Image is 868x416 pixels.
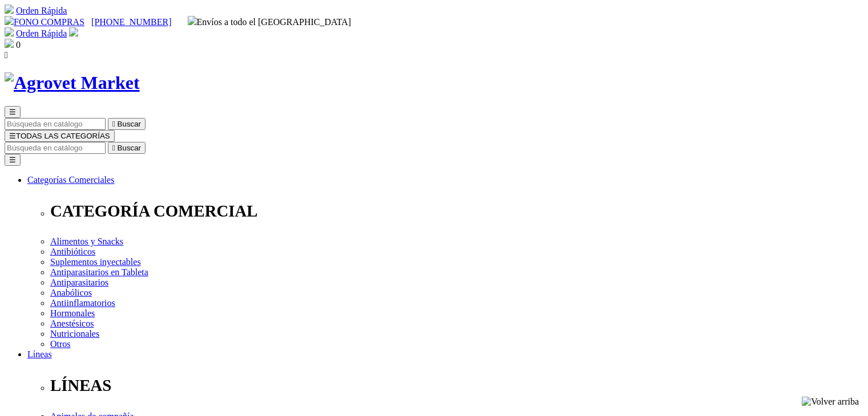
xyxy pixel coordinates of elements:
a: Orden Rápida [16,28,67,38]
img: Volver arriba [802,397,859,407]
img: user.svg [69,27,78,36]
i:  [112,120,115,128]
i:  [112,144,115,152]
span: Buscar [118,120,141,128]
input: Buscar [5,118,106,130]
span: Buscar [118,144,141,152]
p: CATEGORÍA COMERCIAL [50,202,863,221]
img: Agrovet Market [5,72,140,93]
span: Envíos a todo el [GEOGRAPHIC_DATA] [188,17,352,27]
p: LÍNEAS [50,376,863,395]
a: Antiinflamatorios [50,298,115,308]
a: Antiparasitarios en Tableta [50,267,148,277]
span: 0 [16,40,21,50]
a: FONO COMPRAS [5,17,84,27]
img: delivery-truck.svg [188,16,197,25]
a: Otros [50,339,71,349]
a: Orden Rápida [16,6,67,15]
a: Líneas [27,349,52,359]
i:  [5,50,8,60]
button: ☰ [5,106,21,118]
a: Categorías Comerciales [27,175,114,185]
a: Anestésicos [50,319,94,328]
button:  Buscar [108,118,146,130]
img: phone.svg [5,16,14,25]
a: Nutricionales [50,329,99,338]
a: Alimentos y Snacks [50,236,123,246]
a: Anabólicos [50,288,92,297]
button: ☰TODAS LAS CATEGORÍAS [5,130,115,142]
span: ☰ [9,132,16,140]
span: ☰ [9,108,16,116]
a: [PHONE_NUMBER] [91,17,171,27]
a: Antibióticos [50,247,95,256]
a: Acceda a su cuenta de cliente [69,28,78,38]
img: shopping-cart.svg [5,27,14,36]
img: shopping-bag.svg [5,39,14,48]
button: ☰ [5,154,21,166]
button:  Buscar [108,142,146,154]
img: shopping-cart.svg [5,5,14,14]
input: Buscar [5,142,106,154]
a: Hormonales [50,308,95,318]
a: Suplementos inyectables [50,257,141,267]
a: Antiparasitarios [50,278,108,287]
